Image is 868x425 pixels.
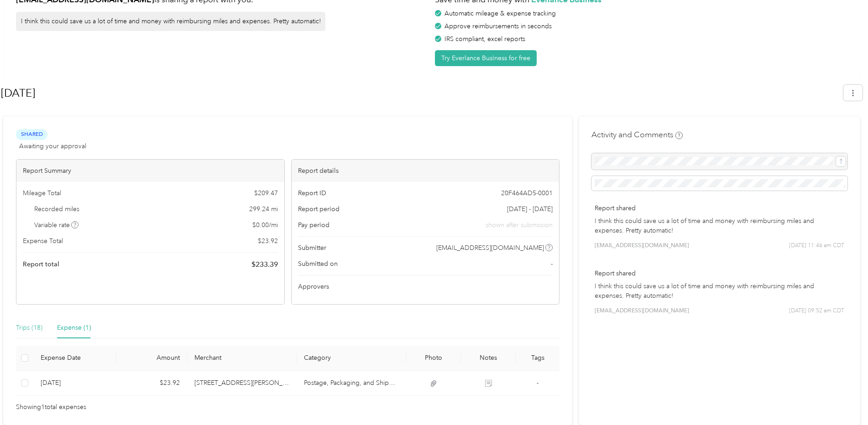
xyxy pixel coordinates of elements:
[591,129,683,140] h4: Activity and Comments
[435,50,537,66] button: Try Everlance Business for free
[461,346,516,371] th: Notes
[297,346,406,371] th: Category
[116,346,187,371] th: Amount
[187,346,297,371] th: Merchant
[298,188,326,198] span: Report ID
[252,220,278,230] span: $ 0.00 / mi
[436,243,544,253] span: [EMAIL_ADDRESS][DOMAIN_NAME]
[523,354,552,362] div: Tags
[406,346,461,371] th: Photo
[57,323,91,333] div: Expense (1)
[33,371,115,396] td: 8-1-2025
[516,346,559,371] th: Tags
[595,281,844,301] p: I think this could save us a lot of time and money with reimbursing miles and expenses. Pretty au...
[19,141,86,151] span: Awaiting your approval
[595,307,689,315] span: [EMAIL_ADDRESS][DOMAIN_NAME]
[187,371,297,396] td: 22720 Morton Ranch Road
[507,204,553,214] span: [DATE] - [DATE]
[16,323,42,333] div: Trips (18)
[595,242,689,250] span: [EMAIL_ADDRESS][DOMAIN_NAME]
[254,188,278,198] span: $ 209.47
[444,35,525,43] span: IRS compliant, excel reports
[444,22,552,30] span: Approve reimbursements in seconds
[23,188,61,198] span: Mileage Total
[34,204,79,214] span: Recorded miles
[595,216,844,235] p: I think this could save us a lot of time and money with reimbursing miles and expenses. Pretty au...
[16,129,47,140] span: Shared
[486,220,553,230] span: shown after submission
[298,282,329,291] span: Approvers
[292,160,559,182] div: Report details
[258,236,278,246] span: $ 23.92
[551,259,553,269] span: -
[16,12,325,31] div: I think this could save us a lot of time and money with reimbursing miles and expenses. Pretty au...
[23,236,63,246] span: Expense Total
[298,220,329,230] span: Pay period
[116,371,187,396] td: $23.92
[516,371,559,396] td: -
[537,379,539,387] span: -
[595,203,844,213] p: Report shared
[1,82,837,104] h1: Aug 2025
[298,259,338,269] span: Submitted on
[249,204,278,214] span: 299.24 mi
[789,307,844,315] span: [DATE] 09:52 am CDT
[444,10,556,17] span: Automatic mileage & expense tracking
[297,371,406,396] td: Postage, Packaging, and Shipping
[33,346,115,371] th: Expense Date
[251,259,278,270] span: $ 233.39
[23,259,59,269] span: Report total
[298,243,326,253] span: Submitter
[789,242,844,250] span: [DATE] 11:46 am CDT
[501,188,553,198] span: 20F464AD5-0001
[298,204,340,214] span: Report period
[595,269,844,278] p: Report shared
[34,220,79,230] span: Variable rate
[16,402,86,412] span: Showing 1 total expenses
[16,160,284,182] div: Report Summary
